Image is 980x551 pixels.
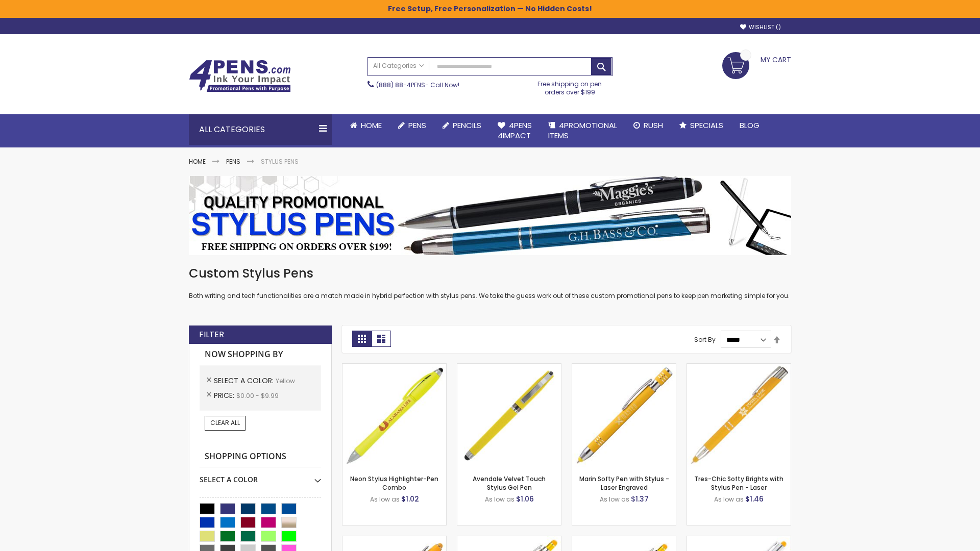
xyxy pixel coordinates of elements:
[625,114,671,137] a: Rush
[189,265,791,282] h1: Custom Stylus Pens
[350,474,438,491] a: Neon Stylus Highlighter-Pen Combo
[226,157,240,166] a: Pens
[687,536,791,544] a: Tres-Chic Softy with Stylus Top Pen - ColorJet-Yellow
[390,114,434,137] a: Pens
[342,364,446,467] img: Neon Stylus Highlighter-Pen Combo-Yellow
[572,363,676,372] a: Marin Softy Pen with Stylus - Laser Engraved-Yellow
[457,536,561,544] a: Phoenix Softy Brights with Stylus Pen - Laser-Yellow
[276,377,295,385] span: Yellow
[200,446,321,468] strong: Shopping Options
[714,495,744,504] span: As low as
[370,495,400,504] span: As low as
[342,363,446,372] a: Neon Stylus Highlighter-Pen Combo-Yellow
[214,390,236,400] span: Price
[200,344,321,365] strong: Now Shopping by
[200,467,321,485] div: Select A Color
[236,391,279,400] span: $0.00 - $9.99
[473,474,546,491] a: Avendale Velvet Touch Stylus Gel Pen
[376,81,459,89] span: - Call Now!
[342,114,390,137] a: Home
[690,120,723,131] span: Specials
[189,265,791,300] div: Both writing and tech functionalities are a match made in hybrid perfection with stylus pens. We ...
[453,120,481,131] span: Pencils
[687,364,791,467] img: Tres-Chic Softy Brights with Stylus Pen - Laser-Yellow
[189,157,206,166] a: Home
[740,23,781,31] a: Wishlist
[457,363,561,372] a: Avendale Velvet Touch Stylus Gel Pen-Yellow
[745,494,764,504] span: $1.46
[214,375,276,386] span: Select A Color
[205,416,246,430] a: Clear All
[671,114,731,137] a: Specials
[361,120,382,131] span: Home
[516,494,534,504] span: $1.06
[368,58,429,74] a: All Categories
[189,176,791,255] img: Stylus Pens
[457,364,561,467] img: Avendale Velvet Touch Stylus Gel Pen-Yellow
[199,329,224,340] strong: Filter
[189,60,291,92] img: 4Pens Custom Pens and Promotional Products
[342,536,446,544] a: Ellipse Softy Brights with Stylus Pen - Laser-Yellow
[540,114,625,147] a: 4PROMOTIONALITEMS
[644,120,663,131] span: Rush
[548,120,617,141] span: 4PROMOTIONAL ITEMS
[572,536,676,544] a: Phoenix Softy Brights Gel with Stylus Pen - Laser-Yellow
[434,114,489,137] a: Pencils
[408,120,426,131] span: Pens
[189,114,332,145] div: All Categories
[694,335,716,344] label: Sort By
[600,495,629,504] span: As low as
[489,114,540,147] a: 4Pens4impact
[498,120,532,141] span: 4Pens 4impact
[485,495,514,504] span: As low as
[376,81,425,89] a: (888) 88-4PENS
[261,157,299,166] strong: Stylus Pens
[527,76,613,96] div: Free shipping on pen orders over $199
[740,120,759,131] span: Blog
[694,474,783,491] a: Tres-Chic Softy Brights with Stylus Pen - Laser
[579,474,669,491] a: Marin Softy Pen with Stylus - Laser Engraved
[352,331,372,347] strong: Grid
[401,494,419,504] span: $1.02
[687,363,791,372] a: Tres-Chic Softy Brights with Stylus Pen - Laser-Yellow
[631,494,649,504] span: $1.37
[210,418,240,427] span: Clear All
[373,62,424,70] span: All Categories
[572,364,676,467] img: Marin Softy Pen with Stylus - Laser Engraved-Yellow
[731,114,768,137] a: Blog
